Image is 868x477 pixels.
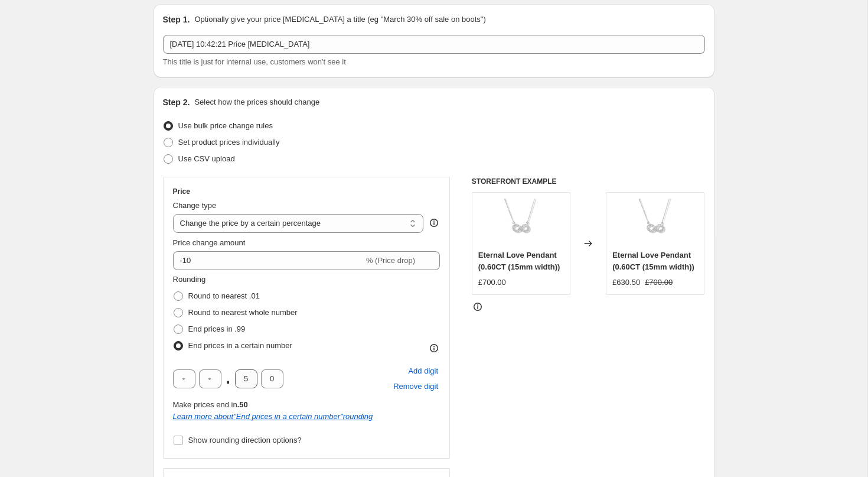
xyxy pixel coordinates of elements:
[173,201,217,210] span: Change type
[173,412,373,421] i: Learn more about " End prices in a certain number " rounding
[173,400,248,409] span: Make prices end in
[199,369,221,388] input: ﹡
[163,57,346,66] span: This title is just for internal use, customers won't see it
[188,436,302,444] span: Show rounding direction options?
[366,256,415,265] span: % (Price drop)
[478,251,560,271] span: Eternal Love Pendant (0.60CT (15mm width))
[173,369,195,388] input: ﹡
[393,381,438,392] span: Remove digit
[408,365,438,377] span: Add digit
[497,199,544,246] img: Infinity-III_80x.jpg
[173,275,206,284] span: Rounding
[188,325,246,333] span: End prices in .99
[645,277,673,288] strike: £700.00
[612,251,694,271] span: Eternal Love Pendant (0.60CT (15mm width))
[194,96,319,108] p: Select how the prices should change
[428,217,440,229] div: help
[178,138,280,147] span: Set product prices individually
[163,35,705,54] input: 30% off holiday sale
[261,369,283,388] input: ﹡
[188,341,292,350] span: End prices in a certain number
[173,187,190,196] h3: Price
[237,400,248,409] b: .50
[163,14,190,25] h2: Step 1.
[391,379,440,394] button: Remove placeholder
[173,251,364,270] input: -15
[163,96,190,108] h2: Step 2.
[478,277,506,288] div: £700.00
[235,369,257,388] input: ﹡
[178,121,273,130] span: Use bulk price change rules
[188,291,260,300] span: Round to nearest .01
[406,364,440,379] button: Add placeholder
[472,177,705,186] h6: STOREFRONT EXAMPLE
[225,369,231,388] span: .
[632,199,679,246] img: Infinity-III_80x.jpg
[612,277,640,288] div: £630.50
[178,154,235,163] span: Use CSV upload
[173,412,373,421] a: Learn more about"End prices in a certain number"rounding
[194,14,485,25] p: Optionally give your price [MEDICAL_DATA] a title (eg "March 30% off sale on boots")
[173,238,246,247] span: Price change amount
[188,308,298,317] span: Round to nearest whole number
